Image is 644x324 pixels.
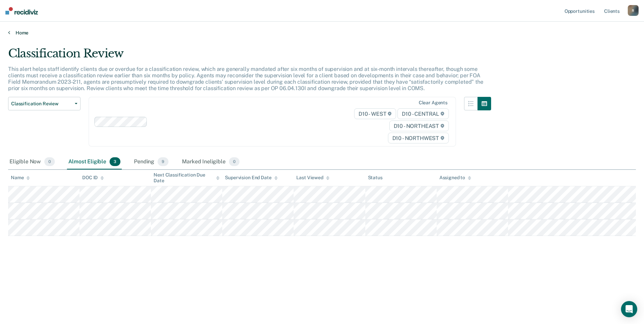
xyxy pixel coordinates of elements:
[368,175,383,181] div: Status
[5,7,38,15] img: Recidiviz
[11,175,30,181] div: Name
[44,157,55,166] span: 0
[628,5,639,16] button: R
[181,155,241,169] div: Marked Ineligible0
[419,100,447,106] div: Clear agents
[354,108,396,119] span: D10 - WEST
[8,155,56,169] div: Eligible Now0
[8,66,483,92] p: This alert helps staff identify clients due or overdue for a classification review, which are gen...
[8,47,491,66] div: Classification Review
[158,157,168,166] span: 9
[389,120,449,131] span: D10 - NORTHEAST
[296,175,329,181] div: Last Viewed
[397,108,449,119] span: D10 - CENTRAL
[439,175,471,181] div: Assigned to
[621,301,637,317] div: Open Intercom Messenger
[229,157,239,166] span: 0
[110,157,120,166] span: 3
[82,175,104,181] div: DOC ID
[8,30,636,36] a: Home
[225,175,277,181] div: Supervision End Date
[388,133,449,143] span: D10 - NORTHWEST
[8,97,80,110] button: Classification Review
[133,155,170,169] div: Pending9
[67,155,122,169] div: Almost Eligible3
[154,172,220,184] div: Next Classification Due Date
[11,101,72,107] span: Classification Review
